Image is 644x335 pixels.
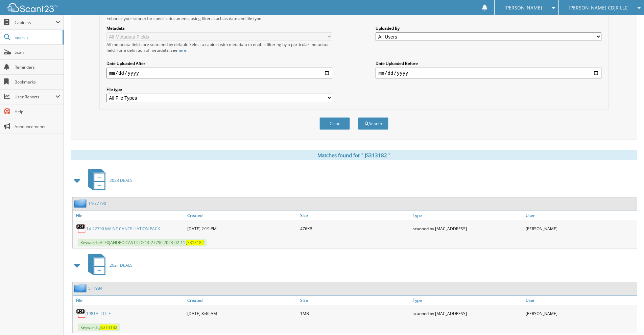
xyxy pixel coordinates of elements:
[106,68,332,78] input: start
[411,296,524,305] a: Type
[186,222,299,235] div: [DATE] 2:19 PM
[15,20,55,25] span: Cabinets
[299,222,411,235] div: 476KB
[524,307,637,320] div: [PERSON_NAME]
[86,226,160,232] a: 14-22790 MAINT CANCELLATION PACK
[15,94,55,100] span: User Reports
[78,324,120,331] span: Keywords:
[610,303,644,335] iframe: Chat Widget
[15,124,60,129] span: Announcements
[100,325,117,330] span: J S 3 1 3 1 8 2
[15,79,60,85] span: Bookmarks
[15,49,60,55] span: Scan
[299,296,411,305] a: Size
[88,200,106,206] a: 14-27790
[110,262,133,268] span: 2 0 2 1 D E A L S
[76,308,86,318] img: PDF.png
[78,239,207,246] span: Keywords: A L E X J A N D R O C A S T I L L O 1 4 - 2 7 7 9 0 2 0 2 3 - 0 2 - 1 1
[15,109,60,115] span: Help
[186,296,299,305] a: Created
[358,117,388,130] button: Search
[106,42,332,53] div: All metadata fields are searched by default. Select a cabinet with metadata to enable filtering b...
[7,3,57,12] img: scan123-logo-white.svg
[319,117,350,130] button: Clear
[376,68,601,78] input: end
[84,167,133,194] a: 2023 DEALS
[177,47,186,53] a: here
[299,211,411,220] a: Size
[376,25,601,31] label: Uploaded By
[74,199,88,208] img: folder2.png
[106,25,332,31] label: Metadata
[84,252,133,279] a: 2021 DEALS
[110,177,133,183] span: 2 0 2 3 D E A L S
[15,34,59,40] span: Search
[299,307,411,320] div: 1MB
[186,211,299,220] a: Created
[73,211,186,220] a: File
[73,296,186,305] a: File
[411,211,524,220] a: Type
[569,6,628,10] span: [PERSON_NAME] CDJR LLC
[186,307,299,320] div: [DATE] 8:46 AM
[76,223,86,234] img: PDF.png
[524,222,637,235] div: [PERSON_NAME]
[74,284,88,292] img: folder2.png
[103,16,605,21] div: Enhance your search for specific documents using filters such as date and file type.
[411,222,524,235] div: scanned by [MAC_ADDRESS]
[106,87,332,92] label: File type
[376,61,601,66] label: Date Uploaded Before
[524,296,637,305] a: User
[71,150,637,160] div: Matches found for " JS313182 "
[186,240,204,245] span: J S 3 1 3 1 8 2
[106,61,332,66] label: Date Uploaded After
[411,307,524,320] div: scanned by [MAC_ADDRESS]
[88,285,102,291] a: 511984
[15,64,60,70] span: Reminders
[86,311,111,316] a: 1981A- TITLE
[524,211,637,220] a: User
[504,6,542,10] span: [PERSON_NAME]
